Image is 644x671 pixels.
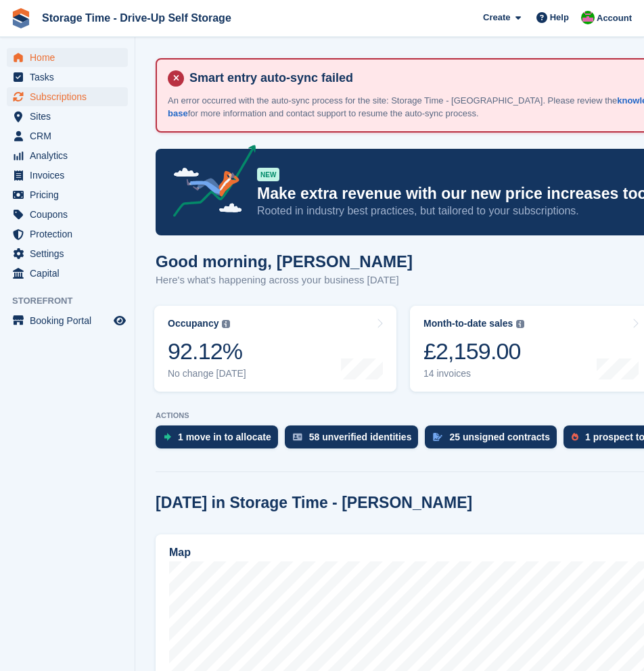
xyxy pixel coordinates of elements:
[285,425,425,455] a: 58 unverified identities
[162,145,256,222] img: price-adjustments-announcement-icon-8257ccfd72463d97f412b2fc003d46551f7dbcb40ab6d574587a9cd5c0d94...
[7,146,128,165] a: menu
[550,11,569,24] span: Help
[423,338,524,365] div: £2,159.00
[30,68,111,87] span: Tasks
[30,244,111,263] span: Settings
[30,311,111,330] span: Booking Portal
[30,87,111,106] span: Subscriptions
[7,244,128,263] a: menu
[12,294,135,308] span: Storefront
[30,146,111,165] span: Analytics
[11,8,31,28] img: stora-icon-8386f47178a22dfd0bd8f6a31ec36ba5ce8667c1dd55bd0f319d3a0aa187defe.svg
[425,425,563,455] a: 25 unsigned contracts
[178,432,271,442] div: 1 move in to allocate
[597,11,632,25] span: Account
[30,264,111,283] span: Capital
[30,126,111,145] span: CRM
[156,494,472,512] h2: [DATE] in Storage Time - [PERSON_NAME]
[7,205,128,224] a: menu
[7,264,128,283] a: menu
[156,252,413,271] h1: Good morning, [PERSON_NAME]
[30,107,111,126] span: Sites
[7,68,128,87] a: menu
[37,7,237,29] a: Storage Time - Drive-Up Self Storage
[433,433,442,441] img: contract_signature_icon-13c848040528278c33f63329250d36e43548de30e8caae1d1a13099fd9432cc5.svg
[449,432,550,442] div: 25 unsigned contracts
[7,185,128,204] a: menu
[30,225,111,244] span: Protection
[7,225,128,244] a: menu
[168,368,246,379] div: No change [DATE]
[423,318,513,329] div: Month-to-date sales
[7,126,128,145] a: menu
[7,107,128,126] a: menu
[572,433,578,441] img: prospect-51fa495bee0391a8d652442698ab0144808aea92771e9ea1ae160a38d050c398.svg
[423,368,524,379] div: 14 invoices
[257,168,279,181] div: NEW
[293,433,302,441] img: verify_identity-adf6edd0f0f0b5bbfe63781bf79b02c33cf7c696d77639b501bdc392416b5a36.svg
[222,320,230,328] img: icon-info-grey-7440780725fd019a000dd9b08b2336e03edf1995a4989e88bcd33f0948082b44.svg
[30,48,111,67] span: Home
[30,205,111,224] span: Coupons
[168,318,218,329] div: Occupancy
[7,87,128,106] a: menu
[516,320,524,328] img: icon-info-grey-7440780725fd019a000dd9b08b2336e03edf1995a4989e88bcd33f0948082b44.svg
[30,185,111,204] span: Pricing
[154,306,396,392] a: Occupancy 92.12% No change [DATE]
[30,166,111,185] span: Invoices
[309,432,412,442] div: 58 unverified identities
[7,48,128,67] a: menu
[169,547,191,559] h2: Map
[112,313,128,329] a: Preview store
[581,11,595,24] img: Saeed
[483,11,510,24] span: Create
[156,425,285,455] a: 1 move in to allocate
[7,166,128,185] a: menu
[7,311,128,330] a: menu
[164,433,171,441] img: move_ins_to_allocate_icon-fdf77a2bb77ea45bf5b3d319d69a93e2d87916cf1d5bf7949dd705db3b84f3ca.svg
[168,338,246,365] div: 92.12%
[156,273,413,288] p: Here's what's happening across your business [DATE]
